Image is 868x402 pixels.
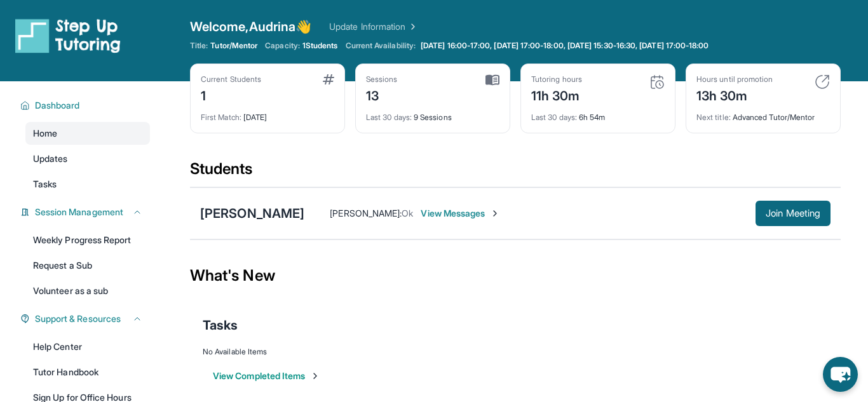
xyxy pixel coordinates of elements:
button: Dashboard [30,99,142,112]
span: [PERSON_NAME] : [330,208,402,218]
div: 13h 30m [696,84,773,105]
button: Join Meeting [756,201,831,226]
div: 13 [366,84,398,105]
div: Current Students [201,74,261,84]
span: [DATE] 16:00-17:00, [DATE] 17:00-18:00, [DATE] 15:30-16:30, [DATE] 17:00-18:00 [421,41,709,51]
div: Advanced Tutor/Mentor [696,105,830,123]
div: Students [190,159,841,187]
img: card [815,74,830,90]
span: Support & Resources [35,312,121,325]
img: logo [15,18,121,53]
span: Session Management [35,206,123,218]
a: Help Center [25,335,150,358]
div: 11h 30m [531,84,582,105]
div: 1 [201,84,261,105]
div: Sessions [366,74,398,84]
div: No Available Items [203,347,828,357]
a: [DATE] 16:00-17:00, [DATE] 17:00-18:00, [DATE] 15:30-16:30, [DATE] 17:00-18:00 [418,41,711,51]
span: First Match : [201,112,241,122]
button: Session Management [30,206,142,218]
span: Home [33,127,57,140]
span: Tasks [33,178,57,191]
div: Hours until promotion [696,74,773,84]
div: What's New [190,248,841,304]
div: [PERSON_NAME] [200,204,304,222]
div: 9 Sessions [366,105,499,123]
a: Home [25,122,150,145]
a: Update Information [329,20,418,33]
span: Ok [402,208,413,218]
img: Chevron Right [405,20,418,33]
span: 1 Students [302,41,338,51]
a: Tutor Handbook [25,361,150,384]
div: Tutoring hours [531,74,582,84]
img: Chevron-Right [490,208,500,218]
a: Tasks [25,173,150,196]
span: Title: [190,41,208,51]
span: Current Availability: [346,41,416,51]
span: Next title : [696,112,731,122]
img: card [323,74,334,84]
span: Dashboard [35,99,80,112]
div: 6h 54m [531,105,665,123]
a: Updates [25,147,150,170]
a: Request a Sub [25,254,150,277]
span: View Messages [421,207,500,220]
button: View Completed Items [213,370,320,382]
a: Weekly Progress Report [25,229,150,251]
span: Capacity: [265,41,300,51]
div: [DATE] [201,105,334,123]
span: Tutor/Mentor [210,41,257,51]
span: Welcome, Audrina 👋 [190,18,311,36]
button: Support & Resources [30,312,142,325]
a: Volunteer as a sub [25,279,150,302]
span: Last 30 days : [531,112,577,122]
span: Join Meeting [766,210,820,217]
button: chat-button [823,357,858,392]
span: Last 30 days : [366,112,412,122]
img: card [649,74,665,90]
img: card [485,74,499,86]
span: Tasks [203,316,238,334]
span: Updates [33,152,68,165]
